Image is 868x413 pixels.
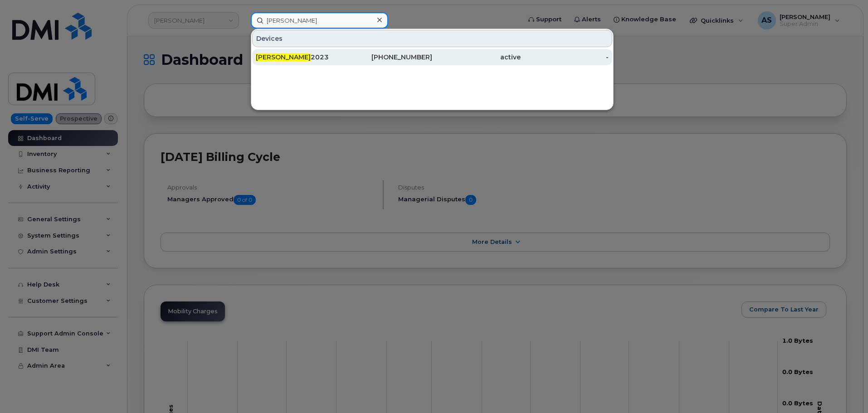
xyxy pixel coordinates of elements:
[252,49,612,65] a: [PERSON_NAME]2023[PHONE_NUMBER]active-
[521,53,609,62] div: -
[344,53,433,62] div: [PHONE_NUMBER]
[252,30,612,47] div: Devices
[432,53,521,62] div: active
[256,53,344,62] div: 2023
[256,53,311,61] span: [PERSON_NAME]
